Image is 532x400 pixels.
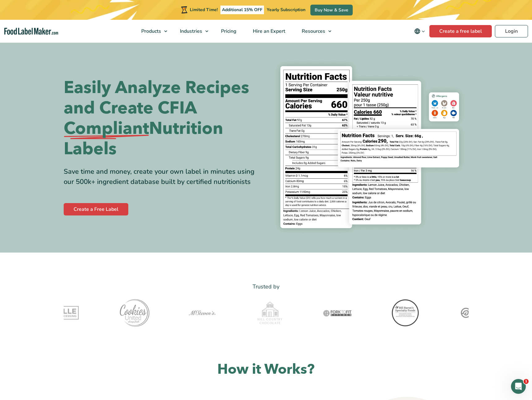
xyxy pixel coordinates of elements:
[410,25,429,37] button: Change language
[139,28,162,35] span: Products
[4,28,58,35] a: Food Label Maker homepage
[294,20,334,43] a: Resources
[511,379,526,394] iframe: Intercom live chat
[495,25,528,37] a: Login
[245,20,292,43] a: Hire an Expert
[64,167,262,187] div: Save time and money, create your own label in minutes using our 500k+ ingredient database built b...
[64,282,469,291] p: Trusted by
[429,25,492,37] a: Create a free label
[524,379,529,384] span: 1
[133,20,170,43] a: Products
[220,6,264,14] span: Additional 15% OFF
[300,28,326,35] span: Resources
[64,118,149,139] span: Compliant
[64,203,128,215] a: Create a Free Label
[178,28,203,35] span: Industries
[251,28,286,35] span: Hire an Expert
[267,7,305,13] span: Yearly Subscription
[64,78,262,159] h1: Easily Analyze Recipes and Create CFIA Nutrition Labels
[64,360,469,379] h2: How it Works?
[310,5,353,15] a: Buy Now & Save
[213,20,243,43] a: Pricing
[172,20,211,43] a: Industries
[190,7,218,13] span: Limited Time!
[219,28,237,35] span: Pricing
